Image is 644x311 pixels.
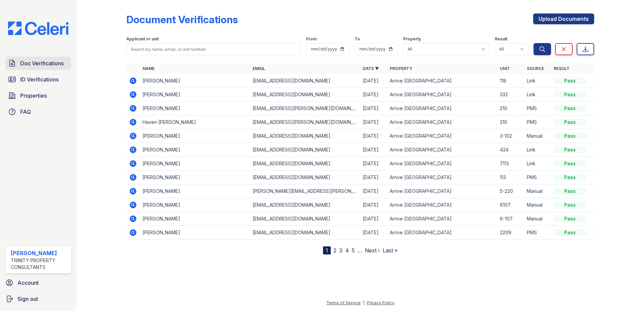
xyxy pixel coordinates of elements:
[387,171,497,184] td: Arrive [GEOGRAPHIC_DATA]
[126,43,301,55] input: Search by name, email, or unit number
[250,226,360,240] td: [EMAIL_ADDRESS][DOMAIN_NAME]
[250,88,360,102] td: [EMAIL_ADDRESS][DOMAIN_NAME]
[497,198,524,212] td: 6107
[360,171,387,184] td: [DATE]
[524,74,551,88] td: Link
[250,143,360,157] td: [EMAIL_ADDRESS][DOMAIN_NAME]
[524,102,551,115] td: PMS
[140,115,250,129] td: Haven [PERSON_NAME]
[360,212,387,226] td: [DATE]
[3,276,74,289] a: Account
[365,247,380,254] a: Next ›
[360,226,387,240] td: [DATE]
[126,36,159,42] label: Applicant or unit
[20,75,59,83] span: ID Verifications
[323,246,331,254] div: 1
[5,89,71,102] a: Properties
[524,198,551,212] td: Manual
[524,88,551,102] td: Link
[403,36,421,42] label: Property
[140,212,250,226] td: [PERSON_NAME]
[306,36,317,42] label: From
[554,174,586,181] div: Pass
[524,226,551,240] td: PMS
[533,13,594,24] a: Upload Documents
[352,247,355,254] a: 5
[524,143,551,157] td: Link
[140,74,250,88] td: [PERSON_NAME]
[383,247,397,254] a: Last »
[554,229,586,236] div: Pass
[20,92,47,100] span: Properties
[497,184,524,198] td: 5-220
[357,246,362,254] span: …
[554,105,586,112] div: Pass
[250,102,360,115] td: [EMAIL_ADDRESS][PERSON_NAME][DOMAIN_NAME]
[363,300,364,305] div: |
[387,198,497,212] td: Arrive [GEOGRAPHIC_DATA]
[253,66,265,71] a: Email
[3,292,74,306] button: Sign out
[326,300,361,305] a: Terms of Service
[360,157,387,171] td: [DATE]
[554,66,570,71] a: Result
[140,88,250,102] td: [PERSON_NAME]
[250,198,360,212] td: [EMAIL_ADDRESS][DOMAIN_NAME]
[339,247,343,254] a: 3
[5,73,71,86] a: ID Verifications
[250,74,360,88] td: [EMAIL_ADDRESS][DOMAIN_NAME]
[250,115,360,129] td: [EMAIL_ADDRESS][PERSON_NAME][DOMAIN_NAME]
[524,171,551,184] td: PMS
[140,226,250,240] td: [PERSON_NAME]
[387,102,497,115] td: Arrive [GEOGRAPHIC_DATA]
[554,119,586,126] div: Pass
[140,143,250,157] td: [PERSON_NAME]
[140,198,250,212] td: [PERSON_NAME]
[387,74,497,88] td: Arrive [GEOGRAPHIC_DATA]
[5,57,71,70] a: Doc Verifications
[3,22,74,35] img: CE_Logo_Blue-a8612792a0a2168367f1c8372b55b34899dd931a85d93a1a3d3e32e68fde9ad4.png
[140,102,250,115] td: [PERSON_NAME]
[360,198,387,212] td: [DATE]
[554,133,586,139] div: Pass
[554,215,586,222] div: Pass
[142,66,155,71] a: Name
[387,226,497,240] td: Arrive [GEOGRAPHIC_DATA]
[497,157,524,171] td: 7113
[126,13,238,26] div: Document Verifications
[524,157,551,171] td: Link
[360,88,387,102] td: [DATE]
[250,157,360,171] td: [EMAIL_ADDRESS][DOMAIN_NAME]
[497,115,524,129] td: 210
[20,59,64,67] span: Doc Verifications
[140,171,250,184] td: [PERSON_NAME]
[387,143,497,157] td: Arrive [GEOGRAPHIC_DATA]
[250,184,360,198] td: [PERSON_NAME][EMAIL_ADDRESS][PERSON_NAME][DOMAIN_NAME]
[497,143,524,157] td: 424
[554,202,586,208] div: Pass
[333,247,336,254] a: 2
[497,171,524,184] td: 113
[11,249,68,257] div: [PERSON_NAME]
[363,66,379,71] a: Date ▼
[250,171,360,184] td: [EMAIL_ADDRESS][DOMAIN_NAME]
[360,115,387,129] td: [DATE]
[360,74,387,88] td: [DATE]
[390,66,412,71] a: Property
[524,129,551,143] td: Manual
[18,279,39,287] span: Account
[11,257,68,271] div: Trinity Property Consultants
[387,212,497,226] td: Arrive [GEOGRAPHIC_DATA]
[250,129,360,143] td: [EMAIL_ADDRESS][DOMAIN_NAME]
[554,160,586,167] div: Pass
[554,91,586,98] div: Pass
[497,129,524,143] td: 3-102
[524,212,551,226] td: Manual
[524,184,551,198] td: Manual
[524,115,551,129] td: PMS
[554,146,586,153] div: Pass
[360,184,387,198] td: [DATE]
[554,77,586,84] div: Pass
[360,129,387,143] td: [DATE]
[387,184,497,198] td: Arrive [GEOGRAPHIC_DATA]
